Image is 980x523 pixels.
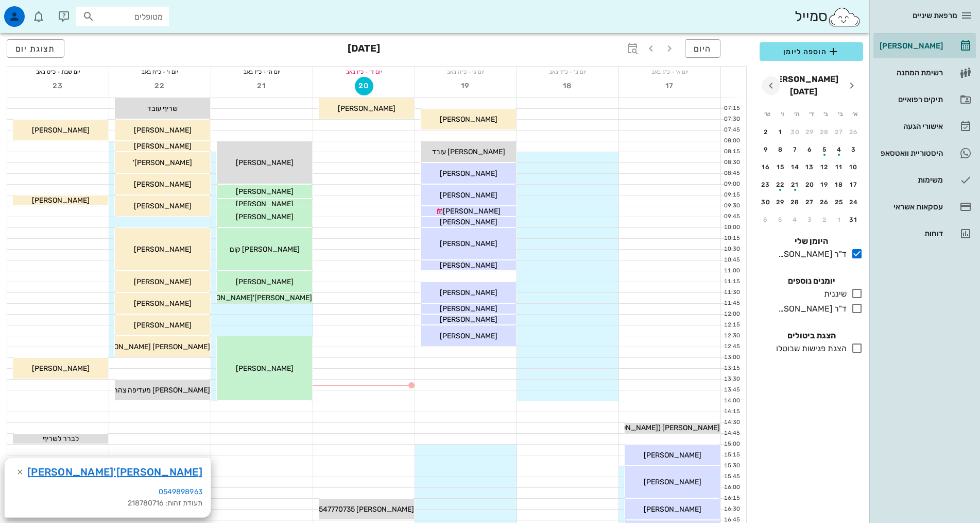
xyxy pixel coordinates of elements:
[787,216,803,223] div: 4
[878,230,943,238] div: דוחות
[721,418,742,427] div: 14:30
[440,261,497,270] span: [PERSON_NAME]
[721,310,742,319] div: 12:00
[846,146,862,153] div: 3
[721,245,742,254] div: 10:30
[457,81,475,90] span: 19
[849,105,862,123] th: א׳
[440,239,497,248] span: [PERSON_NAME]
[721,191,742,200] div: 09:15
[787,199,803,206] div: 28
[816,176,833,193] button: 19
[787,176,803,193] button: 21
[831,194,848,210] button: 25
[873,168,976,192] a: משימות
[873,34,976,58] a: [PERSON_NAME]
[795,6,861,28] div: סמייל
[878,95,943,104] div: תיקים רפואיים
[831,176,848,193] button: 18
[721,256,742,265] div: 10:45
[236,187,294,196] span: [PERSON_NAME]
[802,128,818,136] div: 29
[790,105,803,123] th: ה׳
[846,216,862,223] div: 31
[27,464,202,480] a: [PERSON_NAME]'[PERSON_NAME]
[133,158,192,167] span: [PERSON_NAME]'
[236,364,294,373] span: [PERSON_NAME]
[661,77,679,95] button: 17
[440,218,497,226] span: [PERSON_NAME]
[831,128,848,136] div: 27
[721,277,742,286] div: 11:15
[721,472,742,481] div: 15:45
[134,277,192,286] span: [PERSON_NAME]
[758,199,774,206] div: 30
[758,141,774,158] button: 9
[873,221,976,246] a: דוחות
[764,69,843,102] button: [PERSON_NAME][DATE]
[134,126,192,135] span: [PERSON_NAME]
[878,42,943,50] div: [PERSON_NAME]
[787,211,803,228] button: 4
[721,137,742,145] div: 08:00
[644,451,701,460] span: [PERSON_NAME]
[760,42,863,61] button: הוספה ליומן
[721,169,742,178] div: 08:45
[787,181,803,188] div: 21
[831,211,848,228] button: 1
[644,505,701,514] span: [PERSON_NAME]
[787,141,803,158] button: 7
[721,505,742,514] div: 16:30
[831,164,848,171] div: 11
[721,462,742,470] div: 15:30
[878,69,943,77] div: רשימת המתנה
[517,67,618,77] div: יום ב׳ - כ״ד באב
[772,141,789,158] button: 8
[721,332,742,340] div: 12:30
[721,353,742,362] div: 13:00
[721,115,742,124] div: 07:30
[787,164,803,171] div: 14
[236,213,294,221] span: [PERSON_NAME]
[802,216,818,223] div: 3
[772,164,789,171] div: 15
[772,146,789,153] div: 8
[873,114,976,139] a: אישורי הגעה
[758,146,774,153] div: 9
[772,124,789,140] button: 1
[644,478,701,486] span: [PERSON_NAME]
[443,207,501,216] span: [PERSON_NAME]
[758,194,774,210] button: 30
[846,176,862,193] button: 17
[134,202,192,210] span: [PERSON_NAME]
[721,429,742,438] div: 14:45
[30,8,37,14] span: תג
[831,199,848,206] div: 25
[816,146,833,153] div: 5
[440,191,497,200] span: [PERSON_NAME]
[804,105,818,123] th: ד׳
[134,321,192,330] span: [PERSON_NAME]
[721,407,742,416] div: 14:15
[772,216,789,223] div: 5
[802,199,818,206] div: 27
[878,203,943,211] div: עסקאות אשראי
[134,180,192,189] span: [PERSON_NAME]
[721,375,742,384] div: 13:30
[721,483,742,492] div: 16:00
[661,81,679,90] span: 17
[878,176,943,184] div: משימות
[819,105,833,123] th: ג׳
[846,159,862,175] button: 10
[772,199,789,206] div: 29
[846,211,862,228] button: 31
[348,39,380,60] h3: [DATE]
[758,181,774,188] div: 23
[313,67,415,77] div: יום ד׳ - כ״ו באב
[440,304,497,313] span: [PERSON_NAME]
[440,115,497,124] span: [PERSON_NAME]
[432,148,505,156] span: [PERSON_NAME] עובד
[787,146,803,153] div: 7
[721,494,742,503] div: 16:15
[457,77,475,95] button: 19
